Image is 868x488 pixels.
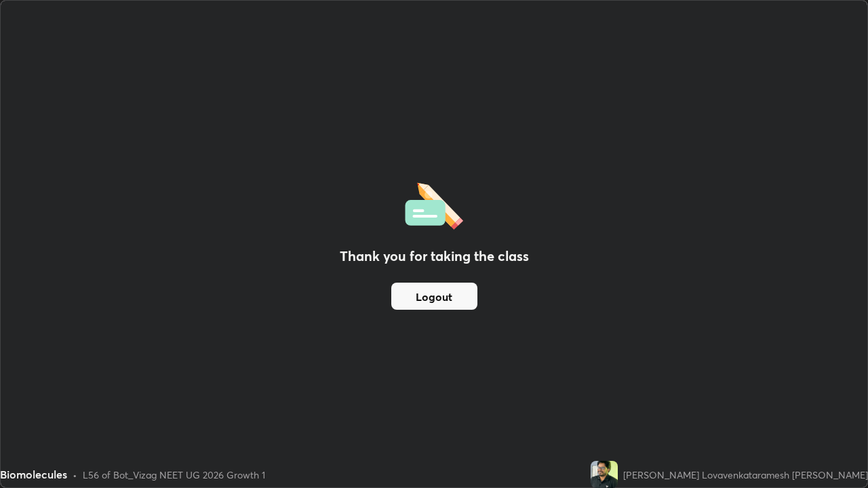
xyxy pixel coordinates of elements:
[73,468,77,482] div: •
[340,246,529,266] h2: Thank you for taking the class
[623,468,868,482] div: [PERSON_NAME] Lovavenkataramesh [PERSON_NAME]
[591,461,618,488] img: 0ee1ce0a70734d8d84f972b22cf13d55.jpg
[83,468,265,482] div: L56 of Bot_Vizag NEET UG 2026 Growth 1
[391,283,477,310] button: Logout
[405,178,463,230] img: offlineFeedback.1438e8b3.svg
